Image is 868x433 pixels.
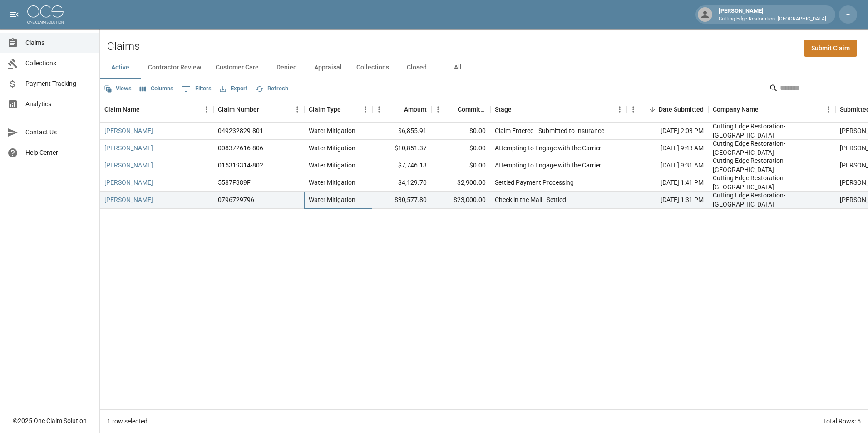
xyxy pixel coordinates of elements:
[804,40,857,57] a: Submit Claim
[25,38,92,48] span: Claims
[715,6,830,23] div: [PERSON_NAME]
[626,123,708,140] div: [DATE] 2:03 PM
[490,97,626,122] div: Stage
[769,81,866,97] div: Search
[25,148,92,157] span: Help Center
[431,157,490,174] div: $0.00
[713,156,831,174] div: Cutting Edge Restoration- San Diego
[100,57,141,79] button: Active
[218,126,263,135] div: 049232829-801
[104,143,153,153] a: [PERSON_NAME]
[309,126,355,135] div: Water Mitigation
[431,123,490,140] div: $0.00
[341,103,354,116] button: Sort
[309,195,355,204] div: Water Mitigation
[208,57,266,79] button: Customer Care
[107,40,140,53] h2: Claims
[372,192,431,209] div: $30,577.80
[495,161,601,170] div: Attempting to Engage with the Carrier
[218,195,254,204] div: 0796729796
[659,97,704,122] div: Date Submitted
[626,103,640,116] button: Menu
[431,140,490,157] div: $0.00
[445,103,458,116] button: Sort
[626,192,708,209] div: [DATE] 1:31 PM
[713,97,759,122] div: Company Name
[104,195,153,204] a: [PERSON_NAME]
[104,178,153,187] a: [PERSON_NAME]
[372,97,431,122] div: Amount
[823,417,861,426] div: Total Rows: 5
[349,57,396,79] button: Collections
[495,195,566,204] div: Check in the Mail - Settled
[259,103,272,116] button: Sort
[431,174,490,192] div: $2,900.00
[140,103,153,116] button: Sort
[431,192,490,209] div: $23,000.00
[213,97,304,122] div: Claim Number
[218,97,259,122] div: Claim Number
[495,97,512,122] div: Stage
[613,103,626,116] button: Menu
[104,161,153,170] a: [PERSON_NAME]
[372,174,431,192] div: $4,129.70
[396,57,437,79] button: Closed
[200,103,213,116] button: Menu
[266,57,307,79] button: Denied
[372,123,431,140] div: $6,855.91
[713,191,831,209] div: Cutting Edge Restoration- San Diego
[309,161,355,170] div: Water Mitigation
[218,143,263,153] div: 008372616-806
[822,103,835,116] button: Menu
[437,57,478,79] button: All
[100,57,868,79] div: dynamic tabs
[372,140,431,157] div: $10,851.37
[372,103,386,116] button: Menu
[404,97,427,122] div: Amount
[708,97,835,122] div: Company Name
[309,178,355,187] div: Water Mitigation
[253,82,291,96] button: Refresh
[217,82,250,96] button: Export
[104,126,153,135] a: [PERSON_NAME]
[495,143,601,153] div: Attempting to Engage with the Carrier
[5,5,24,24] button: open drawer
[626,157,708,174] div: [DATE] 9:31 AM
[218,161,263,170] div: 015319314-802
[104,97,140,122] div: Claim Name
[218,178,251,187] div: 5587F389F
[431,103,445,116] button: Menu
[359,103,372,116] button: Menu
[309,143,355,153] div: Water Mitigation
[495,178,574,187] div: Settled Payment Processing
[646,103,659,116] button: Sort
[431,97,490,122] div: Committed Amount
[13,416,87,425] div: © 2025 One Claim Solution
[25,59,92,68] span: Collections
[309,97,341,122] div: Claim Type
[304,97,372,122] div: Claim Type
[713,122,831,140] div: Cutting Edge Restoration- San Diego
[759,103,771,116] button: Sort
[626,140,708,157] div: [DATE] 9:43 AM
[719,15,826,23] p: Cutting Edge Restoration- [GEOGRAPHIC_DATA]
[107,417,148,426] div: 1 row selected
[179,82,214,96] button: Show filters
[138,82,176,96] button: Select columns
[25,79,92,89] span: Payment Tracking
[626,97,708,122] div: Date Submitted
[25,128,92,137] span: Contact Us
[626,174,708,192] div: [DATE] 1:41 PM
[102,82,134,96] button: Views
[100,97,213,122] div: Claim Name
[27,5,64,24] img: ocs-logo-white-transparent.png
[495,126,604,135] div: Claim Entered - Submitted to Insurance
[713,139,831,157] div: Cutting Edge Restoration- San Diego
[25,99,92,109] span: Analytics
[372,157,431,174] div: $7,746.13
[307,57,349,79] button: Appraisal
[291,103,304,116] button: Menu
[391,103,404,116] button: Sort
[141,57,208,79] button: Contractor Review
[713,173,831,192] div: Cutting Edge Restoration- San Diego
